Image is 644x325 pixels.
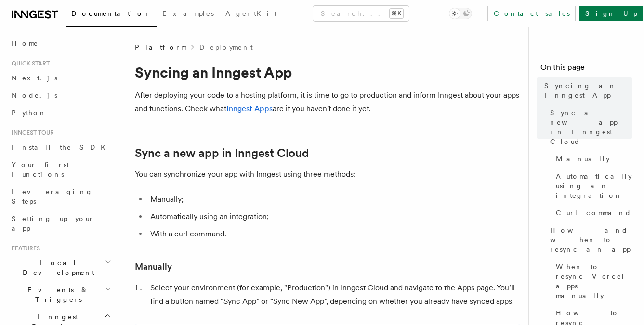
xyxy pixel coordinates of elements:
a: Next.js [8,69,113,87]
a: Home [8,35,113,52]
span: Your first Functions [12,161,69,178]
span: Python [12,109,47,117]
button: Local Development [8,254,113,281]
a: Sync a new app in Inngest Cloud [135,146,309,160]
h1: Syncing an Inngest App [135,64,520,81]
a: Curl command [552,204,632,221]
a: Syncing an Inngest App [540,77,632,104]
a: Manually [552,150,632,168]
a: When to resync Vercel apps manually [552,258,632,304]
a: Sign Up [579,6,643,21]
span: Local Development [8,258,105,277]
kbd: ⌘K [390,9,403,18]
span: Next.js [12,74,57,82]
button: Search...⌘K [313,6,409,21]
span: Node.js [12,91,57,99]
span: Platform [135,42,186,52]
a: Node.js [8,87,113,104]
a: Setting up your app [8,210,113,237]
span: Leveraging Steps [12,188,93,205]
span: Install the SDK [12,143,111,151]
li: Manually; [147,193,520,206]
span: Inngest tour [8,129,54,137]
a: Documentation [66,3,157,27]
span: Sync a new app in Inngest Cloud [550,108,632,146]
a: Manually [135,260,172,273]
span: Features [8,245,40,252]
span: How and when to resync an app [550,225,632,254]
a: Your first Functions [8,156,113,183]
a: Python [8,104,113,121]
li: Select your environment (for example, "Production") in Inngest Cloud and navigate to the Apps pag... [147,281,520,308]
a: Sync a new app in Inngest Cloud [546,104,632,150]
span: Syncing an Inngest App [544,81,632,100]
span: Manually [556,154,610,164]
a: Automatically using an integration [552,168,632,204]
span: When to resync Vercel apps manually [556,262,632,300]
span: Setting up your app [12,215,94,232]
a: Deployment [199,42,253,52]
span: AgentKit [225,10,276,17]
p: You can synchronize your app with Inngest using three methods: [135,168,520,181]
p: After deploying your code to a hosting platform, it is time to go to production and inform Innges... [135,89,520,116]
a: Install the SDK [8,139,113,156]
li: Automatically using an integration; [147,210,520,223]
button: Toggle dark mode [449,8,472,19]
h4: On this page [540,62,632,77]
a: Contact sales [487,6,576,21]
a: Inngest Apps [226,104,273,113]
span: Quick start [8,60,50,67]
a: Examples [157,3,220,26]
button: Events & Triggers [8,281,113,308]
a: Leveraging Steps [8,183,113,210]
li: With a curl command. [147,227,520,241]
span: Home [12,39,39,48]
span: Curl command [556,208,631,218]
a: AgentKit [220,3,282,26]
span: Events & Triggers [8,285,105,304]
span: Documentation [71,10,151,17]
a: How and when to resync an app [546,221,632,258]
span: Examples [162,10,214,17]
span: Automatically using an integration [556,171,632,200]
